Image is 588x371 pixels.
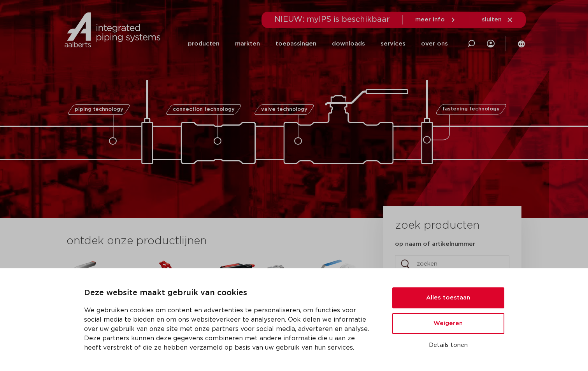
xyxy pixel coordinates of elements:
[67,233,357,249] h3: ontdek onze productlijnen
[276,28,316,59] a: toepassingen
[332,28,365,59] a: downloads
[395,218,479,233] h3: zoek producten
[442,107,500,112] span: fastening technology
[392,339,504,352] button: Details tonen
[415,16,456,23] a: meer info
[261,107,307,112] span: valve technology
[84,287,374,299] p: Deze website maakt gebruik van cookies
[487,28,495,59] div: my IPS
[188,28,219,59] a: producten
[235,28,260,59] a: markten
[274,16,390,23] span: NIEUW: myIPS is beschikbaar
[84,306,374,352] p: We gebruiken cookies om content en advertenties te personaliseren, om functies voor social media ...
[75,107,123,112] span: piping technology
[395,240,475,248] label: op naam of artikelnummer
[392,287,504,308] button: Alles toestaan
[172,107,234,112] span: connection technology
[395,255,509,273] input: zoeken
[392,313,504,334] button: Weigeren
[415,17,445,23] span: meer info
[188,28,448,59] nav: Menu
[482,16,513,23] a: sluiten
[421,28,448,59] a: over ons
[381,28,405,59] a: services
[482,17,502,23] span: sluiten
